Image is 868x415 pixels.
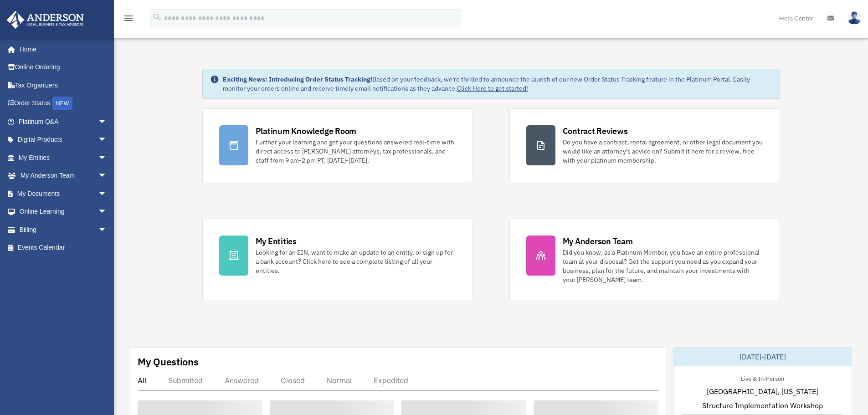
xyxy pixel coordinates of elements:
a: Tax Organizers [6,76,121,94]
i: search [152,12,162,22]
span: arrow_drop_down [98,220,116,239]
span: arrow_drop_down [98,184,116,203]
div: Looking for an EIN, want to make an update to an entity, or sign up for a bank account? Click her... [256,248,456,275]
a: Platinum Q&Aarrow_drop_down [6,113,121,131]
span: arrow_drop_down [98,203,116,221]
div: Did you know, as a Platinum Member, you have an entire professional team at your disposal? Get th... [563,248,763,284]
div: Platinum Knowledge Room [256,125,357,137]
div: NEW [52,97,72,110]
a: Contract Reviews Do you have a contract, rental agreement, or other legal document you would like... [509,108,780,182]
div: Do you have a contract, rental agreement, or other legal document you would like an attorney's ad... [563,138,763,165]
a: Billingarrow_drop_down [6,220,121,239]
img: Anderson Advisors Platinum Portal [4,11,87,29]
span: arrow_drop_down [98,131,116,149]
div: Closed [281,376,305,385]
i: menu [123,13,134,24]
strong: Exciting News: Introducing Order Status Tracking! [223,75,372,83]
a: My Anderson Team Did you know, as a Platinum Member, you have an entire professional team at your... [509,219,780,301]
a: Online Learningarrow_drop_down [6,203,121,221]
a: menu [123,16,134,24]
div: Answered [225,376,259,385]
div: Based on your feedback, we're thrilled to announce the launch of our new Order Status Tracking fe... [223,75,772,93]
img: User Pic [847,11,861,25]
div: My Questions [138,355,199,369]
a: My Entitiesarrow_drop_down [6,149,121,167]
div: Submitted [168,376,203,385]
a: Digital Productsarrow_drop_down [6,131,121,149]
div: Expedited [374,376,408,385]
a: My Anderson Teamarrow_drop_down [6,167,121,185]
a: Platinum Knowledge Room Further your learning and get your questions answered real-time with dire... [202,108,473,182]
a: My Documentsarrow_drop_down [6,184,121,203]
div: My Entities [256,236,297,247]
span: arrow_drop_down [98,113,116,131]
a: Order StatusNEW [6,94,121,113]
a: Events Calendar [6,239,121,257]
a: Home [6,40,116,58]
span: arrow_drop_down [98,149,116,167]
div: Live & In-Person [734,373,791,383]
div: Contract Reviews [563,125,628,137]
div: Further your learning and get your questions answered real-time with direct access to [PERSON_NAM... [256,138,456,165]
a: Online Ordering [6,58,121,77]
a: My Entities Looking for an EIN, want to make an update to an entity, or sign up for a bank accoun... [202,219,473,301]
div: My Anderson Team [563,236,633,247]
span: [GEOGRAPHIC_DATA], [US_STATE] [707,386,818,397]
span: arrow_drop_down [98,167,116,185]
div: [DATE]-[DATE] [674,348,852,366]
span: Structure Implementation Workshop [702,400,823,411]
div: All [138,376,146,385]
a: Click Here to get started! [457,84,528,92]
div: Normal [327,376,352,385]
